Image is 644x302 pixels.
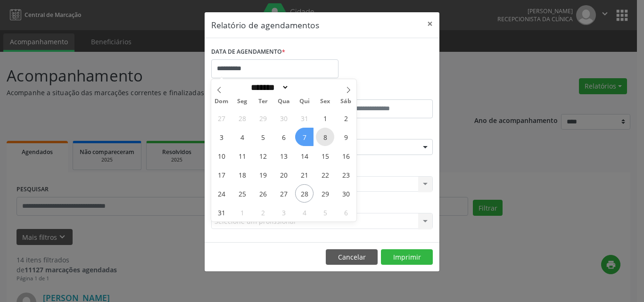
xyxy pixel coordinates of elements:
span: Agosto 25, 2025 [233,184,251,203]
span: Agosto 28, 2025 [295,184,314,203]
span: Agosto 31, 2025 [212,203,231,221]
span: Julho 27, 2025 [212,109,231,127]
span: Julho 28, 2025 [233,109,251,127]
span: Agosto 13, 2025 [274,147,293,165]
span: Agosto 9, 2025 [337,128,355,146]
select: Month [248,82,289,92]
span: Ter [253,98,273,105]
button: Close [421,12,439,35]
span: Julho 31, 2025 [295,109,314,127]
span: Setembro 1, 2025 [233,203,251,221]
span: Agosto 26, 2025 [254,184,272,203]
h5: Relatório de agendamentos [211,19,319,31]
span: Sex [315,98,336,105]
span: Sáb [336,98,356,105]
span: Julho 29, 2025 [254,109,272,127]
span: Agosto 15, 2025 [316,147,334,165]
span: Agosto 1, 2025 [316,109,334,127]
span: Qui [294,98,315,105]
span: Agosto 30, 2025 [337,184,355,203]
span: Agosto 23, 2025 [337,165,355,184]
span: Agosto 12, 2025 [254,147,272,165]
span: Agosto 2, 2025 [337,109,355,127]
span: Setembro 3, 2025 [274,203,293,221]
button: Imprimir [381,249,433,265]
span: Agosto 20, 2025 [274,165,293,184]
span: Agosto 10, 2025 [212,147,231,165]
span: Agosto 14, 2025 [295,147,314,165]
span: Agosto 18, 2025 [233,165,251,184]
span: Agosto 11, 2025 [233,147,251,165]
span: Agosto 21, 2025 [295,165,314,184]
span: Agosto 3, 2025 [212,128,231,146]
span: Setembro 6, 2025 [337,203,355,221]
span: Setembro 5, 2025 [316,203,334,221]
span: Agosto 19, 2025 [254,165,272,184]
span: Agosto 16, 2025 [337,147,355,165]
label: DATA DE AGENDAMENTO [211,45,285,59]
span: Agosto 6, 2025 [274,128,293,146]
span: Seg [232,98,253,105]
span: Agosto 7, 2025 [295,128,314,146]
span: Agosto 22, 2025 [316,165,334,184]
input: Year [289,82,320,92]
label: ATÉ [324,85,433,99]
span: Agosto 27, 2025 [274,184,293,203]
span: Setembro 4, 2025 [295,203,314,221]
span: Agosto 8, 2025 [316,128,334,146]
span: Agosto 17, 2025 [212,165,231,184]
span: Agosto 29, 2025 [316,184,334,203]
span: Qua [273,98,294,105]
span: Agosto 4, 2025 [233,128,251,146]
span: Julho 30, 2025 [274,109,293,127]
span: Setembro 2, 2025 [254,203,272,221]
span: Dom [211,98,232,105]
span: Agosto 24, 2025 [212,184,231,203]
button: Cancelar [326,249,378,265]
span: Agosto 5, 2025 [254,128,272,146]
